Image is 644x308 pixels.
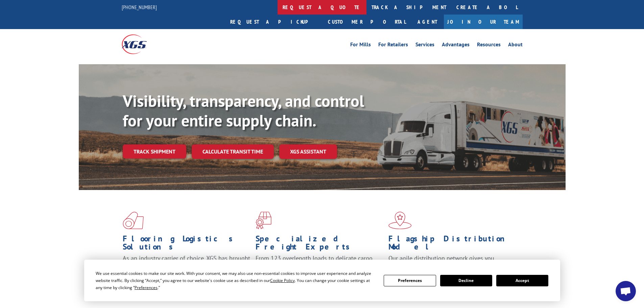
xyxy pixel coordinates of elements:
div: Cookie Consent Prompt [84,260,560,301]
span: Cookie Policy [270,278,295,283]
a: Track shipment [123,144,186,159]
a: [PHONE_NUMBER] [122,4,157,10]
a: For Mills [350,42,371,49]
button: Accept [496,275,548,286]
a: Customer Portal [323,15,411,29]
a: About [508,42,523,49]
a: Advantages [442,42,470,49]
h1: Flagship Distribution Model [388,235,516,254]
button: Decline [440,275,492,286]
h1: Flooring Logistics Solutions [123,235,251,254]
a: Services [415,42,434,49]
a: Agent [411,15,444,29]
span: Preferences [135,285,158,290]
span: As an industry carrier of choice, XGS has brought innovation and dedication to flooring logistics... [123,254,250,278]
span: Our agile distribution network gives you nationwide inventory management on demand. [388,254,513,270]
a: Join Our Team [444,15,523,29]
a: XGS ASSISTANT [279,144,337,159]
p: From 123 overlength loads to delicate cargo, our experienced staff knows the best way to move you... [256,254,383,284]
img: xgs-icon-flagship-distribution-model-red [388,212,412,229]
a: Calculate transit time [192,144,274,159]
img: xgs-icon-focused-on-flooring-red [256,212,271,229]
button: Preferences [384,275,436,286]
a: Resources [477,42,501,49]
img: xgs-icon-total-supply-chain-intelligence-red [123,212,144,229]
b: Visibility, transparency, and control for your entire supply chain. [123,90,364,131]
a: Request a pickup [225,15,323,29]
div: We use essential cookies to make our site work. With your consent, we may also use non-essential ... [96,270,376,291]
a: Open chat [616,281,636,301]
a: For Retailers [378,42,408,49]
h1: Specialized Freight Experts [256,235,383,254]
